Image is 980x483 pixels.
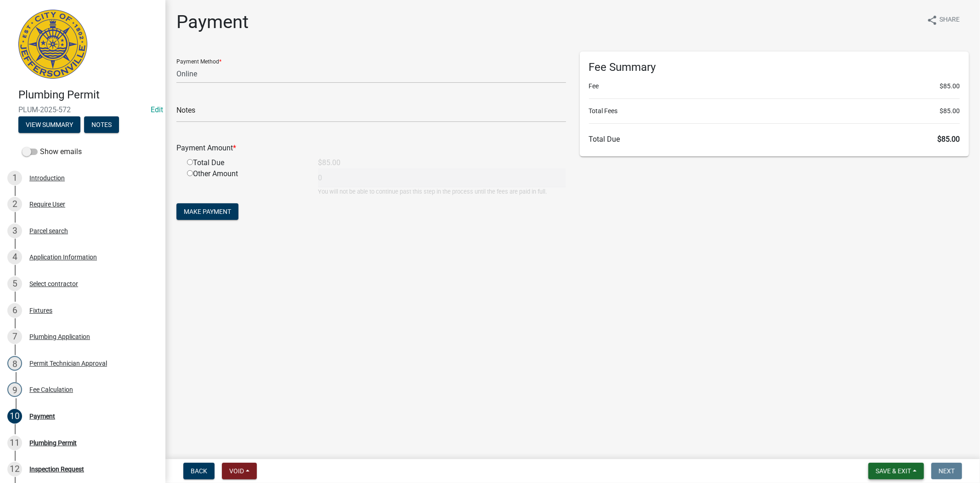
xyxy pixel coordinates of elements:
[589,81,960,91] li: Fee
[84,116,119,133] button: Notes
[29,386,73,393] div: Fee Calculation
[589,135,960,144] h6: Total Due
[170,143,573,154] div: Payment Amount
[940,106,960,116] span: $85.00
[7,462,22,477] div: 12
[940,81,960,91] span: $85.00
[229,467,244,475] span: Void
[222,463,257,479] button: Void
[29,201,65,207] div: Require User
[18,116,80,133] button: View Summary
[7,382,22,397] div: 9
[29,333,90,340] div: Plumbing Application
[176,11,249,33] h1: Payment
[7,276,22,291] div: 5
[29,360,107,367] div: Permit Technician Approval
[939,467,955,475] span: Next
[29,413,55,420] div: Payment
[151,105,163,114] a: Edit
[876,467,911,475] span: Save & Exit
[7,303,22,318] div: 6
[184,208,231,215] span: Make Payment
[931,463,962,479] button: Next
[7,197,22,212] div: 2
[180,157,311,168] div: Total Due
[29,175,65,181] div: Introduction
[868,463,924,479] button: Save & Exit
[84,121,119,129] wm-modal-confirm: Notes
[18,121,80,129] wm-modal-confirm: Summary
[7,329,22,344] div: 7
[29,228,68,234] div: Parcel search
[919,11,967,29] button: shareShare
[183,463,215,479] button: Back
[29,254,97,260] div: Application Information
[18,10,87,79] img: City of Jeffersonville, Indiana
[940,15,960,26] span: Share
[176,203,238,220] button: Make Payment
[7,409,22,424] div: 10
[29,440,77,446] div: Plumbing Permit
[7,250,22,264] div: 4
[7,436,22,450] div: 11
[7,224,22,238] div: 3
[589,106,960,116] li: Total Fees
[180,168,311,196] div: Other Amount
[151,105,163,114] wm-modal-confirm: Edit Application Number
[7,171,22,185] div: 1
[937,135,960,144] span: $85.00
[191,467,207,475] span: Back
[18,105,147,114] span: PLUM-2025-572
[18,88,158,102] h4: Plumbing Permit
[22,146,82,157] label: Show emails
[29,307,52,314] div: Fixtures
[7,356,22,371] div: 8
[927,15,938,26] i: share
[29,466,84,472] div: Inspection Request
[29,281,78,287] div: Select contractor
[589,61,960,74] h6: Fee Summary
